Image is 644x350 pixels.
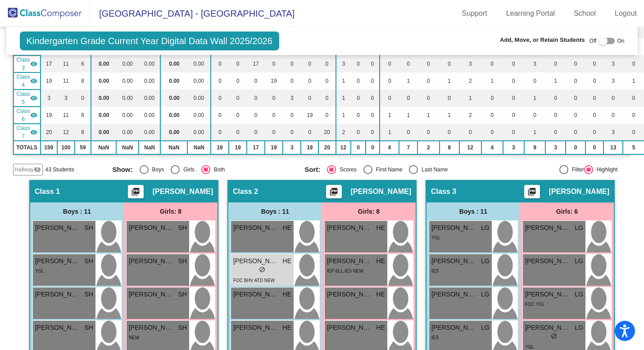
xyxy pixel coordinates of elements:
td: 4 [380,141,399,154]
td: 0.00 [160,107,187,124]
td: 1 [481,72,503,90]
mat-icon: picture_as_pdf [328,187,339,200]
span: [PERSON_NAME] [431,223,476,233]
td: NaN [160,141,187,154]
td: 1 [399,72,417,90]
td: 0 [503,124,524,141]
td: 0 [481,107,503,124]
td: 13 [603,141,623,154]
mat-icon: picture_as_pdf [526,187,537,200]
td: 0 [417,90,439,107]
td: 0 [566,141,585,154]
td: 0 [229,55,247,72]
td: 0 [380,72,399,90]
td: 3 [545,141,566,154]
td: 19 [41,72,57,90]
button: Print Students Details [524,185,540,198]
td: 0 [566,107,585,124]
td: 0 [283,55,301,72]
td: 12 [459,141,481,154]
td: 0.00 [187,90,210,107]
td: 100 [57,141,75,154]
td: NaN [139,141,160,154]
td: 0 [318,55,336,72]
td: 0 [440,55,459,72]
span: [PERSON_NAME] [35,256,80,266]
td: 1 [524,124,546,141]
span: [PERSON_NAME] [549,187,609,196]
span: HE [283,223,291,233]
td: 59 [75,141,91,154]
td: Brooke Teeter - No Class Name [14,107,41,124]
span: IEP ELL IES NEW [327,269,363,274]
span: [PERSON_NAME] [129,256,174,266]
span: [PERSON_NAME] [233,290,278,299]
td: 0 [229,90,247,107]
td: 0 [566,90,585,107]
a: Support [455,6,494,21]
td: 0 [211,72,229,90]
td: 0.00 [160,124,187,141]
td: 0 [545,55,566,72]
span: [PERSON_NAME] [233,223,278,233]
td: 0 [417,55,439,72]
td: 0 [229,72,247,90]
span: [PERSON_NAME] [129,223,174,233]
td: 0.00 [116,90,139,107]
td: 2 [459,72,481,90]
td: 0 [283,72,301,90]
span: SH [178,223,187,233]
td: 3 [603,72,623,90]
span: [PERSON_NAME] [351,187,411,196]
td: 1 [336,107,351,124]
td: 0 [585,107,603,124]
td: 0 [283,107,301,124]
div: Scores [336,166,356,174]
td: 0 [585,55,603,72]
td: 0 [585,90,603,107]
td: 0.00 [187,72,210,90]
span: [PERSON_NAME] [327,256,372,266]
td: 0 [503,90,524,107]
span: Add, Move, or Retain Students [500,36,585,45]
td: 0 [585,124,603,141]
td: 0.00 [116,72,139,90]
span: [GEOGRAPHIC_DATA] - [GEOGRAPHIC_DATA] [90,6,295,21]
td: 0 [481,90,503,107]
td: 3 [524,55,546,72]
td: 0 [351,55,366,72]
td: 0 [366,72,380,90]
td: 0 [481,55,503,72]
td: 0 [351,72,366,90]
span: HE [376,256,385,266]
span: [PERSON_NAME] [233,323,278,332]
td: 0 [366,107,380,124]
td: 0.00 [139,90,160,107]
div: Girls: 6 [520,202,614,220]
td: 12 [57,124,75,141]
td: TOTALS [14,141,41,154]
mat-icon: picture_as_pdf [130,187,141,200]
td: 0 [585,141,603,154]
td: 0.00 [91,55,116,72]
td: 3 [41,90,57,107]
td: 1 [336,72,351,90]
td: 17 [247,55,265,72]
td: 20 [318,141,336,154]
td: Lindsey Goad - No Class Name [14,55,41,72]
td: 0 [318,72,336,90]
span: [PERSON_NAME] [35,323,80,332]
span: Class 2 [233,187,258,196]
td: 0 [265,55,283,72]
span: [PERSON_NAME] [327,323,372,332]
td: 3 [57,90,75,107]
button: Print Students Details [128,185,144,198]
td: 0.00 [139,124,160,141]
td: 0 [503,55,524,72]
td: 3 [603,124,623,141]
td: 7 [399,141,417,154]
td: 17 [247,141,265,154]
span: HE [283,323,291,332]
div: Filter [568,166,584,174]
td: 19 [301,107,318,124]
